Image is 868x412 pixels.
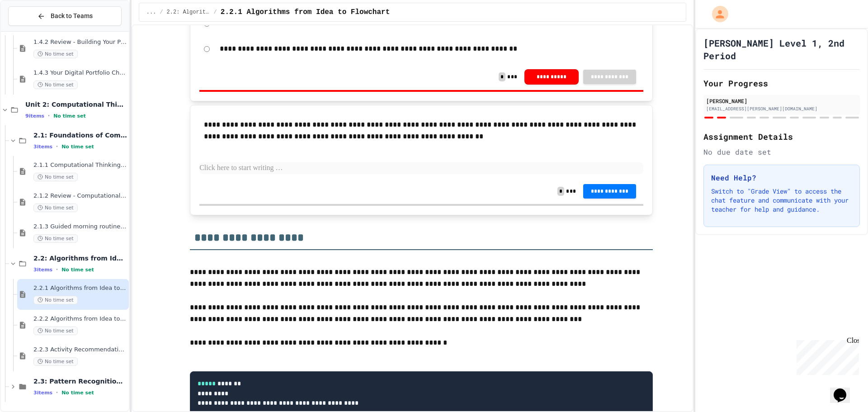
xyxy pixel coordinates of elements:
h2: Your Progress [703,77,860,90]
span: No time set [33,357,78,366]
span: No time set [33,81,78,89]
span: / [214,9,217,16]
span: 2.2: Algorithms from Idea to Flowchart [33,254,127,262]
span: No time set [61,390,94,396]
span: 2.1: Foundations of Computational Thinking [33,131,127,139]
span: / [160,9,163,16]
div: My Account [703,4,731,24]
h1: [PERSON_NAME] Level 1, 2nd Period [703,37,860,62]
span: No time set [33,327,78,335]
div: [EMAIL_ADDRESS][PERSON_NAME][DOMAIN_NAME] [706,105,857,112]
span: • [56,389,58,396]
span: No time set [33,296,78,304]
iframe: chat widget [830,376,859,403]
span: 3 items [33,144,52,150]
iframe: chat widget [793,336,859,375]
span: 2.3: Pattern Recognition & Decomposition [33,377,127,385]
span: 9 items [25,113,44,119]
span: • [48,112,50,119]
span: ... [146,9,156,16]
span: No time set [61,144,94,150]
span: 2.2: Algorithms from Idea to Flowchart [167,9,210,16]
span: 1.4.3 Your Digital Portfolio Challenge [33,69,127,77]
p: Switch to "Grade View" to access the chat feature and communicate with your teacher for help and ... [711,187,852,214]
button: Back to Teams [8,6,122,26]
span: 3 items [33,390,52,396]
span: 2.1.1 Computational Thinking and Problem Solving [33,161,127,169]
span: 2.2.1 Algorithms from Idea to Flowchart [221,7,390,18]
span: 3 items [33,267,52,273]
span: 2.2.1 Algorithms from Idea to Flowchart [33,284,127,292]
span: 2.1.3 Guided morning routine flowchart [33,223,127,231]
span: 2.2.3 Activity Recommendation Algorithm [33,346,127,354]
span: No time set [53,113,86,119]
span: No time set [33,173,78,181]
span: • [56,143,58,150]
span: No time set [33,234,78,243]
h2: Assignment Details [703,130,860,143]
span: 2.2.2 Algorithms from Idea to Flowchart - Review [33,315,127,323]
span: No time set [33,50,78,58]
span: No time set [33,204,78,212]
h3: Need Help? [711,172,852,183]
span: • [56,266,58,273]
span: 2.1.2 Review - Computational Thinking and Problem Solving [33,192,127,200]
span: Back to Teams [51,11,93,21]
span: Unit 2: Computational Thinking & Problem-Solving [25,100,127,109]
div: [PERSON_NAME] [706,97,857,105]
div: No due date set [703,147,860,157]
span: 1.4.2 Review - Building Your Professional Online Presence [33,38,127,46]
span: No time set [61,267,94,273]
div: Chat with us now!Close [4,4,62,57]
